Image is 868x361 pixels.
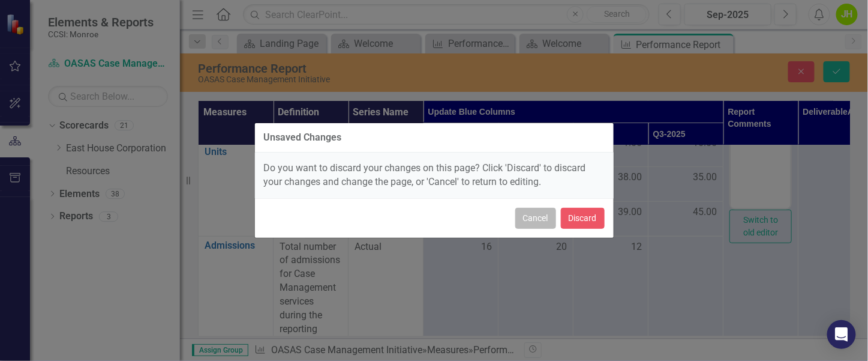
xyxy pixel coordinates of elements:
button: Discard [561,208,605,229]
div: Open Intercom Messenger [827,320,856,349]
div: Unsaved Changes [264,132,342,143]
button: Cancel [515,208,556,229]
p: Notes Direct and Indirect - we have a [PERSON_NAME] system to count these. [3,3,57,104]
div: Do you want to discard your changes on this page? Click 'Discard' to discard your changes and cha... [255,153,614,198]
